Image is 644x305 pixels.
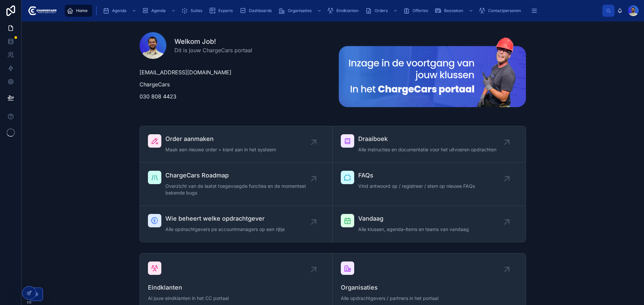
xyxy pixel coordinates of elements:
span: Agenda [112,8,126,13]
span: Eindklanten [336,8,359,13]
span: Alle opdrachtgevers / partners in het portaal [341,295,518,302]
a: Suites [179,5,207,17]
span: Exports [218,8,233,13]
span: FAQs [358,171,475,180]
span: ChargeCars Roadmap [165,171,314,180]
span: Orders [375,8,388,13]
span: Offertes [413,8,428,13]
span: Eindklanten [148,283,324,292]
a: DraaiboekAlle instructies en documentatie voor het uitvoeren opdrachten [333,126,526,163]
a: Agenda [101,5,140,17]
span: Vandaag [358,214,469,223]
span: Wie beheert welke opdrachtgever [165,214,285,223]
a: Wie beheert welke opdrachtgeverAlle opdrachtgevers pe accountmanagers op een rijtje [140,206,333,242]
a: Exports [207,5,237,17]
span: Suites [191,8,202,13]
p: 030 808 4423 [140,92,327,100]
img: App logo [27,5,57,16]
p: ChargeCars [140,80,327,88]
a: Offertes [401,5,433,17]
a: Home [65,5,92,17]
a: Contactpersonen [477,5,526,17]
a: Order aanmakenMaak een nieuwe order + klant aan in het systeem [140,126,333,163]
span: Dit is jouw ChargeCars portaal [174,46,252,54]
span: Home [76,8,88,13]
span: Vind antwoord op / registreer / stem op nieuwe FAQs [358,183,475,189]
a: Agenda [140,5,179,17]
span: Order aanmaken [165,134,276,144]
a: Bezoeken [433,5,477,17]
span: Alle instructies en documentatie voor het uitvoeren opdrachten [358,146,496,153]
span: Organisaties [288,8,312,13]
div: scrollable content [62,3,602,18]
span: Dashboards [249,8,272,13]
a: VandaagAlle klussen, agenda-items en teams van vandaag [333,206,526,242]
span: Draaiboek [358,134,496,144]
a: Eindklanten [325,5,363,17]
span: Overzicht van de laatst toegevoegde functies en de momenteel bekende bugs [165,183,314,196]
span: Organisaties [341,283,518,292]
span: Alle klussen, agenda-items en teams van vandaag [358,226,469,233]
a: Organisaties [276,5,325,17]
span: Alle opdrachtgevers pe accountmanagers op een rijtje [165,226,285,233]
h1: Welkom Job! [174,37,252,46]
span: Contactpersonen [488,8,521,13]
p: [EMAIL_ADDRESS][DOMAIN_NAME] [140,68,327,76]
a: Orders [363,5,401,17]
img: 23681-Frame-213-(2).png [339,37,526,107]
a: Dashboards [237,5,276,17]
span: Agenda [151,8,166,13]
span: Bezoeken [444,8,463,13]
a: ChargeCars RoadmapOverzicht van de laatst toegevoegde functies en de momenteel bekende bugs [140,163,333,206]
a: FAQsVind antwoord op / registreer / stem op nieuwe FAQs [333,163,526,206]
span: Maak een nieuwe order + klant aan in het systeem [165,146,276,153]
span: Al jouw eindklanten in het CC portaal [148,295,324,302]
